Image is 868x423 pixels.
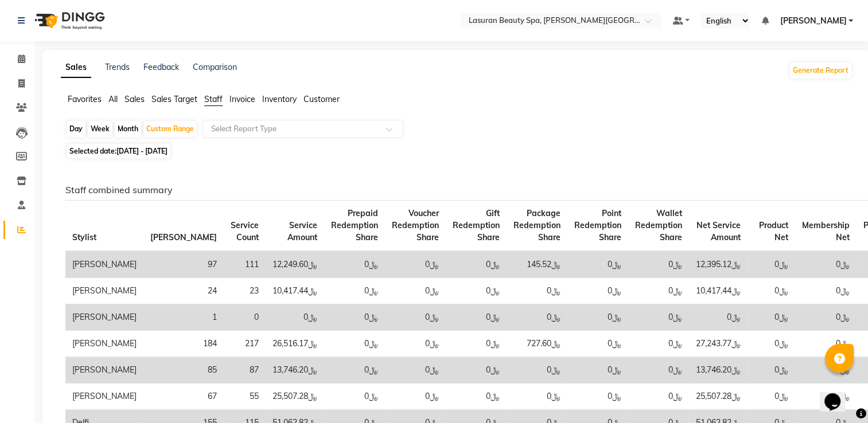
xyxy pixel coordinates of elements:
[507,304,567,331] td: ﷼0
[780,15,846,27] span: [PERSON_NAME]
[65,278,143,304] td: [PERSON_NAME]
[507,251,567,278] td: ﷼145.52
[446,304,507,331] td: ﷼0
[795,383,857,410] td: ﷼0
[124,94,145,104] span: Sales
[68,94,102,104] span: Favorites
[790,62,851,79] button: Generate Report
[748,331,795,357] td: ﷼0
[689,383,748,410] td: ﷼25,507.28
[266,278,324,304] td: ﷼10,417.44
[567,383,628,410] td: ﷼0
[748,278,795,304] td: ﷼0
[65,185,843,195] h6: Staff combined summary
[689,251,748,278] td: ﷼12,395.12
[748,383,795,410] td: ﷼0
[446,251,507,278] td: ﷼0
[567,331,628,357] td: ﷼0
[224,331,266,357] td: 217
[224,383,266,410] td: 55
[143,383,224,410] td: 67
[150,232,217,242] span: [PERSON_NAME]
[628,251,689,278] td: ﷼0
[143,62,179,72] a: Feedback
[748,304,795,331] td: ﷼0
[115,121,141,137] div: Month
[507,278,567,304] td: ﷼0
[385,357,446,383] td: ﷼0
[266,383,324,410] td: ﷼25,507.28
[446,331,507,357] td: ﷼0
[795,357,857,383] td: ﷼0
[143,304,224,331] td: 1
[795,304,857,331] td: ﷼0
[331,208,378,242] span: Prepaid Redemption Share
[392,208,439,242] span: Voucher Redemption Share
[224,278,266,304] td: 23
[385,304,446,331] td: ﷼0
[65,331,143,357] td: [PERSON_NAME]
[88,121,112,137] div: Week
[385,278,446,304] td: ﷼0
[105,62,130,72] a: Trends
[759,220,788,242] span: Product Net
[229,94,255,104] span: Invoice
[72,232,96,242] span: Stylist
[65,383,143,410] td: [PERSON_NAME]
[385,383,446,410] td: ﷼0
[65,357,143,383] td: [PERSON_NAME]
[795,331,857,357] td: ﷼0
[287,220,317,242] span: Service Amount
[143,121,197,137] div: Custom Range
[324,251,385,278] td: ﷼0
[224,251,266,278] td: 111
[446,278,507,304] td: ﷼0
[224,357,266,383] td: 87
[193,62,237,72] a: Comparison
[385,331,446,357] td: ﷼0
[224,304,266,331] td: 0
[266,251,324,278] td: ﷼12,249.60
[143,251,224,278] td: 97
[324,278,385,304] td: ﷼0
[266,357,324,383] td: ﷼13,746.20
[507,383,567,410] td: ﷼0
[628,331,689,357] td: ﷼0
[266,304,324,331] td: ﷼0
[324,304,385,331] td: ﷼0
[795,251,857,278] td: ﷼0
[204,94,223,104] span: Staff
[324,331,385,357] td: ﷼0
[67,144,170,158] span: Selected date:
[635,208,682,242] span: Wallet Redemption Share
[446,357,507,383] td: ﷼0
[567,304,628,331] td: ﷼0
[266,331,324,357] td: ﷼26,516.17
[231,220,259,242] span: Service Count
[29,5,108,37] img: logo
[567,251,628,278] td: ﷼0
[748,357,795,383] td: ﷼0
[628,383,689,410] td: ﷼0
[689,331,748,357] td: ﷼27,243.77
[696,220,741,242] span: Net Service Amount
[65,304,143,331] td: [PERSON_NAME]
[116,147,168,155] span: [DATE] - [DATE]
[507,331,567,357] td: ﷼727.60
[567,278,628,304] td: ﷼0
[385,251,446,278] td: ﷼0
[143,331,224,357] td: 184
[689,304,748,331] td: ﷼0
[324,383,385,410] td: ﷼0
[446,383,507,410] td: ﷼0
[795,278,857,304] td: ﷼0
[65,251,143,278] td: [PERSON_NAME]
[303,94,340,104] span: Customer
[262,94,297,104] span: Inventory
[507,357,567,383] td: ﷼0
[151,94,197,104] span: Sales Target
[108,94,118,104] span: All
[748,251,795,278] td: ﷼0
[628,278,689,304] td: ﷼0
[324,357,385,383] td: ﷼0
